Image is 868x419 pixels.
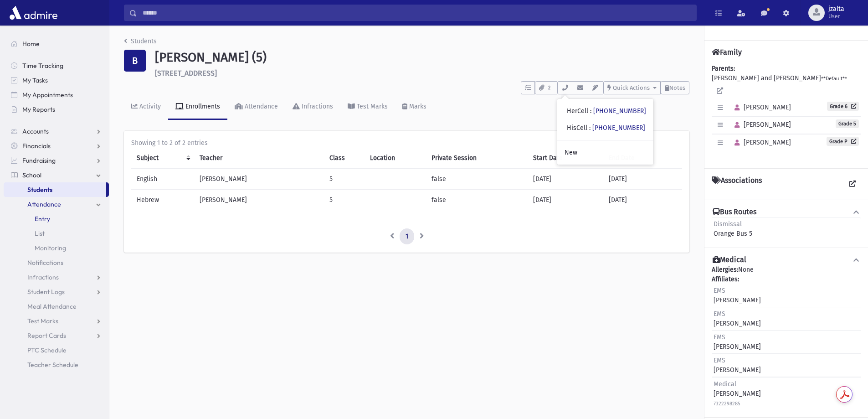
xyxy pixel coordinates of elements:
[714,309,761,328] div: [PERSON_NAME]
[131,148,194,169] th: Subject
[712,65,735,72] b: Parents:
[27,259,63,267] span: Notifications
[124,94,168,120] a: Activity
[567,106,646,116] div: HerCell
[4,357,109,372] a: Teacher Schedule
[22,156,56,165] span: Fundraising
[4,139,109,153] a: Financials
[535,81,557,94] button: 2
[184,103,220,110] div: Enrollments
[300,103,333,110] div: Infractions
[713,207,756,217] h4: Bus Routes
[22,142,51,150] span: Financials
[4,102,109,117] a: My Reports
[730,139,791,146] span: [PERSON_NAME]
[714,332,761,352] div: [PERSON_NAME]
[712,176,762,192] h4: Associations
[324,148,365,169] th: Class
[528,168,603,189] td: [DATE]
[4,153,109,168] a: Fundraising
[712,48,742,57] h4: Family
[395,94,434,120] a: Marks
[27,317,58,325] span: Test Marks
[22,62,63,70] span: Time Tracking
[426,148,527,169] th: Private Session
[4,36,109,51] a: Home
[35,244,66,252] span: Monitoring
[365,148,426,169] th: Location
[714,219,752,238] div: Orange Bus 5
[227,94,285,120] a: Attendance
[712,255,861,265] button: Medical
[35,229,45,238] span: List
[712,266,738,274] b: Allergies:
[4,168,109,182] a: School
[714,401,740,407] small: 7322298285
[828,13,844,20] span: User
[603,81,661,94] button: Quick Actions
[4,328,109,343] a: Report Cards
[340,94,395,120] a: Test Marks
[138,103,161,110] div: Activity
[714,380,736,388] span: Medical
[124,36,157,50] nav: breadcrumb
[22,127,49,135] span: Accounts
[27,186,52,194] span: Students
[4,255,109,270] a: Notifications
[4,197,109,212] a: Attendance
[592,124,645,132] a: [PHONE_NUMBER]
[714,286,761,305] div: [PERSON_NAME]
[124,37,157,45] a: Students
[528,148,603,169] th: Start Date
[4,343,109,357] a: PTC Schedule
[712,265,861,410] div: None
[593,107,646,115] a: [PHONE_NUMBER]
[407,103,426,110] div: Marks
[243,103,278,110] div: Attendance
[426,189,527,210] td: false
[194,189,324,210] td: [PERSON_NAME]
[713,255,746,265] h4: Medical
[27,346,67,354] span: PTC Schedule
[124,50,146,72] div: B
[155,69,689,78] h6: [STREET_ADDRESS]
[714,333,725,341] span: EMS
[27,302,77,310] span: Meal Attendance
[168,94,227,120] a: Enrollments
[603,168,682,189] td: [DATE]
[194,168,324,189] td: [PERSON_NAME]
[4,124,109,139] a: Accounts
[661,81,689,94] button: Notes
[714,356,761,375] div: [PERSON_NAME]
[4,58,109,73] a: Time Tracking
[827,102,859,111] a: Grade 6
[836,119,859,128] span: Grade 5
[4,226,109,241] a: List
[27,200,61,208] span: Attendance
[714,379,761,408] div: [PERSON_NAME]
[567,123,645,133] div: HisCell
[324,168,365,189] td: 5
[714,220,742,228] span: Dismissal
[22,40,40,48] span: Home
[613,84,650,91] span: Quick Actions
[131,168,194,189] td: English
[22,76,48,84] span: My Tasks
[4,299,109,314] a: Meal Attendance
[7,4,60,22] img: AdmirePro
[712,64,861,161] div: [PERSON_NAME] and [PERSON_NAME]
[285,94,340,120] a: Infractions
[712,275,739,283] b: Affiliates:
[4,73,109,88] a: My Tasks
[714,310,725,318] span: EMS
[35,215,50,223] span: Entry
[400,228,414,245] a: 1
[590,107,591,115] span: :
[4,314,109,328] a: Test Marks
[27,273,59,281] span: Infractions
[355,103,388,110] div: Test Marks
[4,88,109,102] a: My Appointments
[589,124,591,132] span: :
[22,105,55,114] span: My Reports
[137,5,696,21] input: Search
